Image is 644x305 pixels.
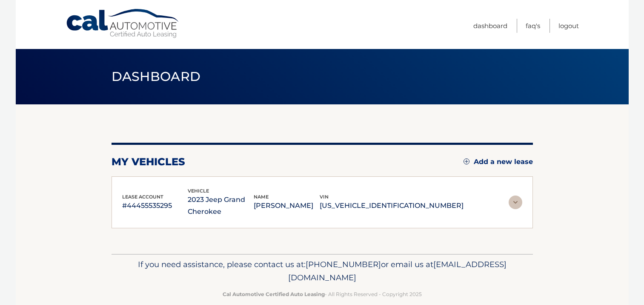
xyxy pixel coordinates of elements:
p: - All Rights Reserved - Copyright 2025 [117,290,527,299]
span: vin [320,194,329,200]
img: accordion-rest.svg [509,196,522,209]
a: Add a new lease [464,158,533,166]
p: #44455535295 [122,200,188,212]
a: Cal Automotive [66,9,180,39]
p: [US_VEHICLE_IDENTIFICATION_NUMBER] [320,200,464,212]
span: Dashboard [112,69,201,84]
a: Dashboard [473,19,507,33]
img: add.svg [464,158,469,164]
span: lease account [122,194,163,200]
strong: Cal Automotive Certified Auto Leasing [223,291,325,297]
p: If you need assistance, please contact us at: or email us at [117,258,527,285]
span: vehicle [188,188,209,194]
p: [PERSON_NAME] [254,200,320,212]
span: [PHONE_NUMBER] [306,259,381,269]
h2: my vehicles [112,155,185,168]
p: 2023 Jeep Grand Cherokee [188,194,254,218]
a: Logout [558,19,579,33]
a: FAQ's [526,19,540,33]
span: name [254,194,269,200]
